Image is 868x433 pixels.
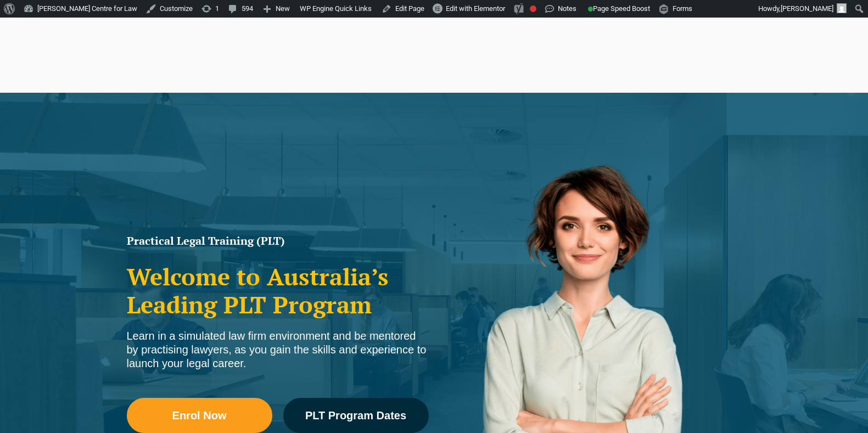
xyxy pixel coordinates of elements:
span: Enrol Now [172,410,227,421]
span: Edit with Elementor [446,4,505,13]
div: Learn in a simulated law firm environment and be mentored by practising lawyers, as you gain the ... [127,329,429,370]
div: Focus keyphrase not set [530,5,536,12]
h2: Welcome to Australia’s Leading PLT Program [127,263,429,318]
span: PLT Program Dates [305,410,406,421]
h1: Practical Legal Training (PLT) [127,235,429,246]
span: [PERSON_NAME] [781,4,833,13]
a: PLT Program Dates [283,398,429,433]
a: Enrol Now [127,398,272,433]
